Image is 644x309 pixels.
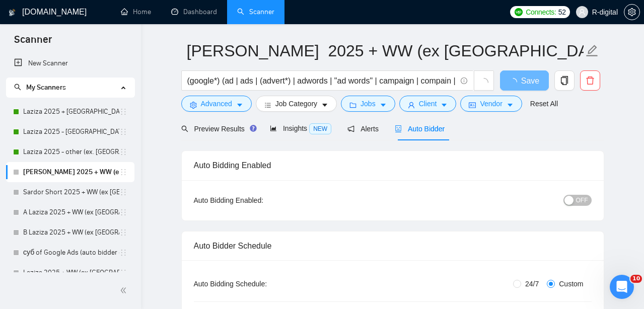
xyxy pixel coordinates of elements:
span: 10 [630,275,642,283]
a: Laziza 2025 + WW (ex [GEOGRAPHIC_DATA], [GEOGRAPHIC_DATA], [GEOGRAPHIC_DATA]) [23,263,119,283]
span: holder [119,188,127,196]
button: setting [624,4,640,20]
span: user [408,101,415,109]
li: B Laziza 2025 + WW (ex USA, CA, AU) [6,222,134,243]
span: caret-down [321,101,328,109]
span: holder [119,249,127,257]
a: Reset All [530,98,558,109]
li: Sardor Short 2025 + WW (ex USA, CA, AU) [6,182,134,202]
button: go back [7,4,26,23]
a: Laziza 2025 - [GEOGRAPHIC_DATA] [23,122,119,142]
button: delete [580,70,600,91]
span: search [181,125,188,132]
a: A Laziza 2025 + WW (ex [GEOGRAPHIC_DATA], [GEOGRAPHIC_DATA], [GEOGRAPHIC_DATA]) [23,202,119,222]
span: Job Category [275,98,317,109]
span: holder [119,148,127,156]
div: Auto Bidding Enabled: [194,195,326,206]
span: double-left [120,285,130,295]
a: Laziza 2025 - other (ex. [GEOGRAPHIC_DATA], [GEOGRAPHIC_DATA], [GEOGRAPHIC_DATA], [GEOGRAPHIC_DATA]) [23,142,119,162]
span: holder [119,108,127,116]
span: caret-down [441,101,448,109]
span: Auto Bidder [395,125,445,133]
div: Auto Bidding Schedule: [194,278,326,289]
button: Save [500,70,549,91]
a: setting [624,8,640,16]
span: 24/7 [521,278,543,289]
input: Scanner name... [187,38,584,63]
iframe: Intercom live chat [610,275,634,299]
span: loading [479,78,488,87]
span: setting [624,8,639,16]
input: Search Freelance Jobs... [187,74,456,87]
span: bars [264,101,271,109]
a: New Scanner [14,53,126,73]
span: copy [555,76,574,85]
li: Laziza 2025 + USA, CA, AU [6,102,134,122]
a: homeHome [121,8,151,16]
span: OFF [576,195,588,206]
span: caret-down [380,101,387,109]
span: idcard [469,101,476,109]
span: holder [119,168,127,176]
a: Sardor Short 2025 + WW (ex [GEOGRAPHIC_DATA], [GEOGRAPHIC_DATA], [GEOGRAPHIC_DATA]) [23,182,119,202]
span: Vendor [480,98,502,109]
a: Laziza 2025 + [GEOGRAPHIC_DATA], [GEOGRAPHIC_DATA], [GEOGRAPHIC_DATA] [23,102,119,122]
span: Save [521,74,539,87]
img: upwork-logo.png [515,8,523,16]
button: settingAdvancedcaret-down [181,96,252,112]
span: NEW [309,123,331,134]
span: Client [419,98,437,109]
li: Laziza 2025 + WW (ex USA, CA, AU) [6,263,134,283]
button: copy [554,70,575,91]
span: Jobs [361,98,376,109]
a: searchScanner [237,8,274,16]
span: area-chart [270,125,277,132]
span: Preview Results [181,125,254,133]
span: Scanner [6,32,60,53]
a: B Laziza 2025 + WW (ex [GEOGRAPHIC_DATA], [GEOGRAPHIC_DATA], [GEOGRAPHIC_DATA]) [23,222,119,243]
span: holder [119,228,127,237]
button: Expand window [158,4,177,23]
span: Advanced [201,98,232,109]
li: Laziza 2025 - Europe [6,122,134,142]
button: userClientcaret-down [399,96,457,112]
span: My Scanners [26,83,66,92]
li: Sardor Long 2025 + WW (ex USA, CA, AU) [6,162,134,182]
img: logo [9,5,16,21]
span: setting [190,101,197,109]
li: A Laziza 2025 + WW (ex USA, CA, AU) [6,202,134,222]
span: robot [395,125,402,132]
div: Tooltip anchor [249,124,258,133]
span: Alerts [347,125,379,133]
button: barsJob Categorycaret-down [256,96,337,112]
div: Close [177,4,195,22]
span: Custom [555,278,587,289]
span: search [14,84,21,91]
div: Auto Bidding Enabled [194,151,592,180]
a: суб of Google Ads (auto bidder ex GTM) -> [GEOGRAPHIC_DATA], Expert&Intermediate, H - $25, F -$30... [23,243,119,263]
span: holder [119,208,127,216]
li: New Scanner [6,53,134,73]
span: notification [347,125,354,132]
span: 52 [558,7,566,18]
div: Auto Bidder Schedule [194,231,592,260]
li: суб of Google Ads (auto bidder ex GTM) -> USA, Expert&Intermediate, H - $25, F -$300, 4.5 stars [6,243,134,263]
span: holder [119,269,127,277]
span: info-circle [461,78,467,84]
span: My Scanners [14,83,66,92]
span: loading [509,78,521,86]
span: Insights [270,124,331,132]
a: [PERSON_NAME] 2025 + WW (ex [GEOGRAPHIC_DATA], [GEOGRAPHIC_DATA], [GEOGRAPHIC_DATA]) [23,162,119,182]
span: user [579,9,586,16]
button: folderJobscaret-down [341,96,395,112]
span: caret-down [507,101,514,109]
span: folder [349,101,356,109]
button: idcardVendorcaret-down [460,96,522,112]
span: holder [119,128,127,136]
span: edit [586,44,599,57]
span: delete [581,76,600,85]
li: Laziza 2025 - other (ex. USA, CA, AU, Europe) [6,142,134,162]
span: caret-down [236,101,243,109]
a: dashboardDashboard [171,8,217,16]
span: Connects: [526,7,556,18]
